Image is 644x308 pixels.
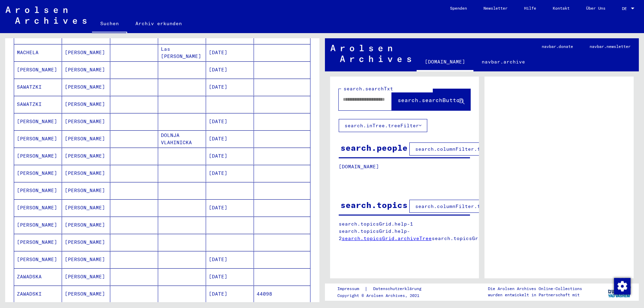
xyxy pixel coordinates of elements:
mat-cell: [DATE] [206,286,254,302]
mat-cell: Las [PERSON_NAME] [158,44,206,61]
div: search.people [340,141,408,154]
mat-cell: [PERSON_NAME] [62,251,110,268]
mat-cell: [DATE] [206,61,254,78]
button: search.searchButton [392,89,470,110]
mat-cell: [DATE] [206,165,254,182]
mat-cell: [DATE] [206,44,254,61]
p: Die Arolsen Archives Online-Collections [488,286,582,292]
mat-cell: [PERSON_NAME] [14,199,62,216]
a: Suchen [92,15,127,33]
mat-cell: [PERSON_NAME] [14,165,62,182]
mat-cell: [DATE] [206,79,254,96]
mat-cell: [DATE] [206,113,254,130]
a: Impressum [337,285,365,292]
mat-cell: [PERSON_NAME] [62,148,110,165]
mat-cell: [PERSON_NAME] [62,79,110,96]
div: Zustimmung ändern [614,278,630,294]
span: search.columnFilter.filter [415,146,495,152]
a: [DOMAIN_NAME] [417,53,473,71]
a: navbar.newsletter [581,38,639,55]
mat-cell: [PERSON_NAME] [62,286,110,302]
p: search.topicsGrid.help-1 search.topicsGrid.help-2 search.topicsGrid.manually. [339,220,471,242]
mat-cell: [PERSON_NAME] [14,182,62,199]
mat-cell: [PERSON_NAME] [14,148,62,165]
mat-cell: [PERSON_NAME] [14,234,62,251]
mat-cell: [PERSON_NAME] [62,268,110,285]
button: search.columnFilter.filter [409,142,501,156]
mat-cell: [DATE] [206,130,254,147]
mat-cell: [PERSON_NAME] [62,130,110,147]
mat-cell: ZAWADSKI [14,286,62,302]
div: search.topics [340,199,408,211]
mat-cell: [PERSON_NAME] [14,251,62,268]
mat-cell: ZAWADSKA [14,268,62,285]
img: Arolsen_neg.svg [330,45,411,62]
button: search.inTree.treeFilter [339,119,427,132]
p: [DOMAIN_NAME] [339,163,470,170]
mat-cell: [PERSON_NAME] [62,96,110,113]
a: Archiv erkunden [127,15,190,32]
a: navbar.donate [533,38,581,55]
a: Datenschutzerklärung [368,285,430,292]
mat-cell: [PERSON_NAME] [62,61,110,78]
mat-cell: 44098 [254,286,310,302]
mat-cell: [DATE] [206,148,254,165]
img: Arolsen_neg.svg [6,7,86,24]
mat-cell: SAWATZKI [14,79,62,96]
span: search.columnFilter.filter [415,203,495,209]
mat-cell: [DATE] [206,251,254,268]
mat-cell: [PERSON_NAME] [62,199,110,216]
mat-cell: [DATE] [206,199,254,216]
a: navbar.archive [473,53,533,70]
img: yv_logo.png [606,283,632,300]
mat-cell: MACHELA [14,44,62,61]
mat-cell: [DATE] [206,268,254,285]
mat-cell: [PERSON_NAME] [14,113,62,130]
p: wurden entwickelt in Partnerschaft mit [488,292,582,298]
span: search.searchButton [398,97,463,103]
mat-cell: [PERSON_NAME] [62,182,110,199]
mat-cell: SAWATZKI [14,96,62,113]
mat-cell: [PERSON_NAME] [62,234,110,251]
mat-cell: [PERSON_NAME] [62,113,110,130]
mat-cell: [PERSON_NAME] [14,61,62,78]
mat-label: search.searchTxt [344,86,393,92]
p: Copyright © Arolsen Archives, 2021 [337,292,430,299]
mat-cell: [PERSON_NAME] [62,217,110,234]
img: Zustimmung ändern [614,278,631,295]
button: search.columnFilter.filter [409,200,501,213]
mat-cell: [PERSON_NAME] [62,165,110,182]
span: DE [622,6,630,11]
a: search.topicsGrid.archiveTree [342,235,432,241]
div: | [337,285,430,292]
mat-cell: DOLNJA VLAHINICKA [158,130,206,147]
mat-cell: [PERSON_NAME] [62,44,110,61]
mat-cell: [PERSON_NAME] [14,217,62,234]
mat-cell: [PERSON_NAME] [14,130,62,147]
